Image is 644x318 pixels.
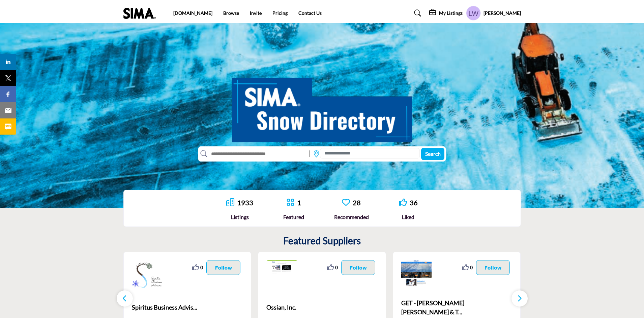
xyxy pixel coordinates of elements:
span: 0 [335,264,338,271]
a: 1933 [237,199,253,207]
button: Follow [206,260,240,275]
div: Liked [399,213,418,221]
img: Spiritus Business Advisors, LLC [132,260,162,290]
button: Follow [476,260,510,275]
b: GET - Goldman Evans & Trammell [401,298,513,317]
a: Browse [223,10,239,16]
p: Follow [215,264,232,271]
a: Pricing [272,10,288,16]
a: Go to Recommended [342,198,350,207]
span: Search [425,150,441,157]
a: GET - [PERSON_NAME] [PERSON_NAME] & T... [401,298,513,317]
span: Ossian, Inc. [266,303,378,312]
h2: Featured Suppliers [283,235,361,247]
img: Site Logo [123,8,159,19]
a: Go to Featured [286,198,294,207]
i: Go to Liked [399,198,407,206]
a: [DOMAIN_NAME] [173,10,212,16]
a: 36 [410,199,418,207]
a: 28 [353,199,361,207]
span: 0 [200,264,203,271]
button: Follow [341,260,375,275]
img: SIMA Snow Directory [232,70,412,142]
h5: My Listings [439,10,463,16]
a: Search [408,8,426,19]
a: Invite [250,10,262,16]
p: Follow [485,264,502,271]
img: Ossian, Inc. [266,260,297,290]
span: Spiritus Business Advis... [132,303,243,312]
a: Contact Us [298,10,322,16]
div: Featured [283,213,304,221]
p: Follow [350,264,367,271]
div: My Listings [429,9,463,17]
img: GET - Goldman Evans & Trammell [401,260,432,290]
div: Recommended [334,213,369,221]
button: Show hide supplier dropdown [466,6,481,21]
span: 0 [470,264,473,271]
img: Rectangle%203585.svg [308,149,311,159]
a: 1 [297,199,301,207]
div: Listings [226,213,253,221]
b: Spiritus Business Advisors, LLC [132,298,243,317]
a: Spiritus Business Advis... [132,298,243,317]
h5: [PERSON_NAME] [484,10,521,16]
a: Ossian, Inc. [266,298,378,317]
button: Search [421,148,444,160]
